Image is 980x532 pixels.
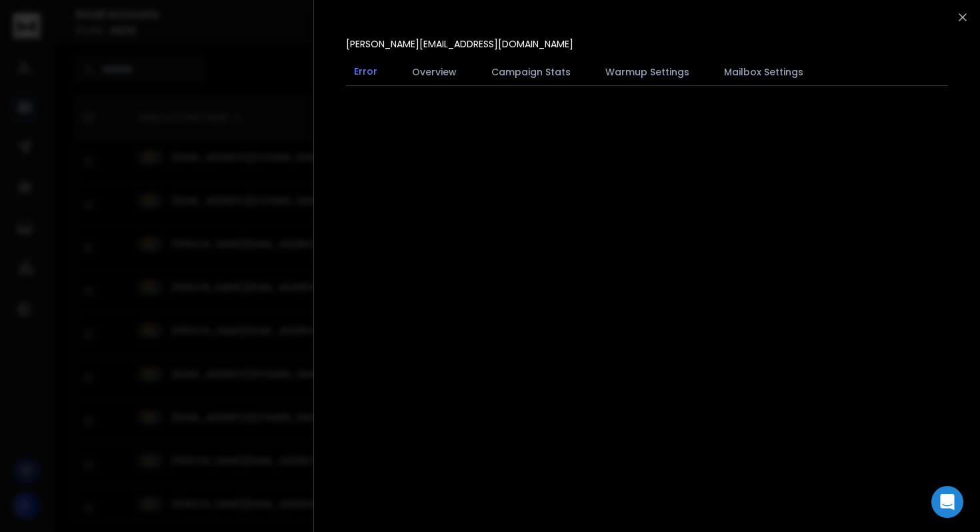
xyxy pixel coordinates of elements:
[404,57,465,87] button: Overview
[716,57,811,87] button: Mailbox Settings
[346,57,385,87] button: Error
[483,57,579,87] button: Campaign Stats
[931,486,963,518] div: Open Intercom Messenger
[346,37,573,51] p: [PERSON_NAME][EMAIL_ADDRESS][DOMAIN_NAME]
[597,57,697,87] button: Warmup Settings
